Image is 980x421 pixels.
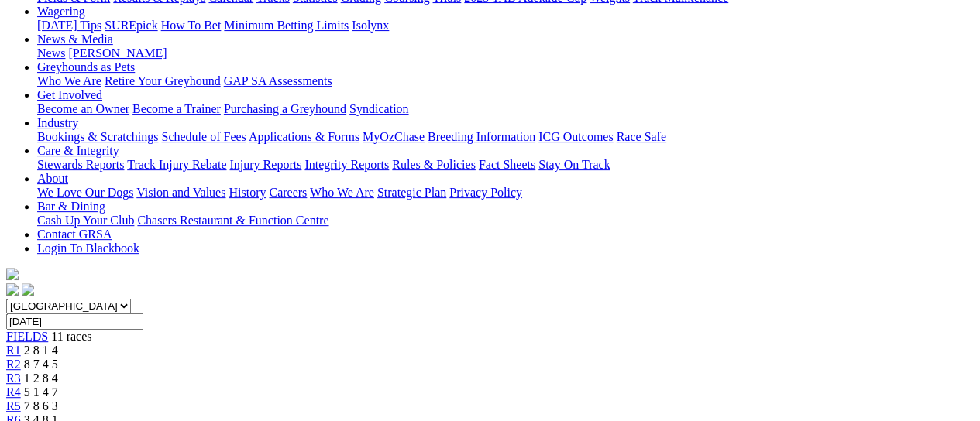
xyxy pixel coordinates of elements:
a: News [37,46,65,60]
a: Privacy Policy [449,186,522,199]
a: Retire Your Greyhound [105,74,221,87]
a: Bookings & Scratchings [37,130,158,143]
div: Get Involved [37,102,974,116]
a: Minimum Betting Limits [224,19,349,32]
span: 5 1 4 7 [24,385,58,399]
span: 7 8 6 3 [24,399,58,412]
a: [DATE] Tips [37,19,101,32]
a: Stay On Track [538,158,610,171]
a: Strategic Plan [377,186,446,199]
a: Syndication [349,102,408,115]
a: Schedule of Fees [161,130,246,143]
a: R2 [6,358,21,371]
a: Contact GRSA [37,228,112,241]
img: twitter.svg [22,283,34,296]
a: Track Injury Rebate [127,158,226,171]
a: News & Media [37,33,113,46]
a: Race Safe [616,130,665,143]
a: Who We Are [37,74,101,87]
div: Bar & Dining [37,214,974,228]
a: Login To Blackbook [37,241,139,255]
a: Industry [37,116,78,129]
a: Chasers Restaurant & Function Centre [137,214,328,227]
a: Rules & Policies [392,158,476,171]
a: Greyhounds as Pets [37,60,135,74]
a: FIELDS [6,330,48,343]
a: [PERSON_NAME] [68,46,167,60]
a: Purchasing a Greyhound [224,102,346,115]
a: Bar & Dining [37,200,105,213]
a: Applications & Forms [249,130,359,143]
a: MyOzChase [363,130,425,143]
a: R4 [6,385,21,399]
div: Industry [37,130,974,144]
a: About [37,172,68,185]
div: News & Media [37,46,974,60]
img: logo-grsa-white.png [6,268,19,280]
a: Become a Trainer [132,102,221,115]
span: 2 8 1 4 [24,344,58,357]
a: SUREpick [105,19,157,32]
a: R1 [6,344,21,357]
a: Cash Up Your Club [37,214,134,227]
a: Breeding Information [428,130,535,143]
a: Injury Reports [229,158,301,171]
a: R5 [6,399,21,412]
a: Integrity Reports [304,158,389,171]
a: Become an Owner [37,102,129,115]
a: GAP SA Assessments [224,74,332,87]
a: Get Involved [37,88,102,101]
span: 11 races [51,330,91,343]
a: Who We Are [310,186,374,199]
a: R3 [6,371,21,385]
div: Greyhounds as Pets [37,74,974,88]
span: 8 7 4 5 [24,358,58,371]
a: Care & Integrity [37,144,119,157]
a: Vision and Values [136,186,225,199]
a: How To Bet [161,19,222,32]
a: Wagering [37,5,85,18]
a: Stewards Reports [37,158,124,171]
img: facebook.svg [6,283,19,296]
span: 1 2 8 4 [24,371,58,385]
input: Select date [6,313,143,330]
a: ICG Outcomes [538,130,613,143]
a: History [229,186,266,199]
div: Care & Integrity [37,158,974,172]
a: Isolynx [352,19,389,32]
a: Fact Sheets [479,158,535,171]
div: About [37,186,974,200]
div: Wagering [37,19,974,33]
a: We Love Our Dogs [37,186,133,199]
a: Careers [269,186,307,199]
